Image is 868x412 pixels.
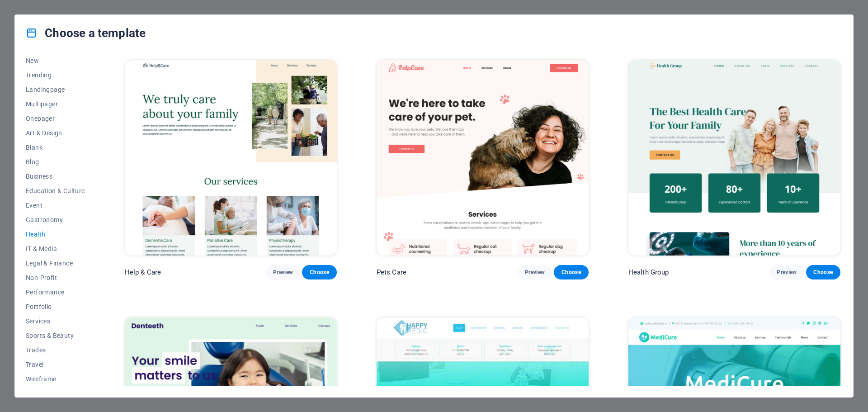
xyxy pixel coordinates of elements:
button: Art & Design [26,126,85,140]
button: Event [26,198,85,213]
button: IT & Media [26,242,85,256]
span: Multipager [26,100,85,108]
p: Pets Care [377,268,406,277]
span: IT & Media [26,245,85,252]
button: Choose [302,265,336,279]
p: Help & Care [125,268,161,277]
button: Legal & Finance [26,256,85,270]
button: Health [26,227,85,242]
img: Help & Care [125,60,337,256]
button: Non-Profit [26,270,85,285]
span: Preview [777,269,797,276]
span: Sports & Beauty [26,332,85,339]
span: Non-Profit [26,274,85,281]
span: Legal & Finance [26,260,85,267]
span: Business [26,173,85,180]
button: Travel [26,357,85,372]
button: Trending [26,68,85,82]
span: New [26,57,85,64]
span: Blog [26,158,85,166]
span: Gastronomy [26,216,85,223]
span: Choose [561,269,581,276]
button: Services [26,314,85,328]
button: Performance [26,285,85,299]
span: Landingpage [26,86,85,93]
span: Education & Culture [26,187,85,194]
span: Trending [26,71,85,79]
button: Preview [266,265,300,279]
button: Wireframe [26,372,85,386]
span: Trades [26,346,85,354]
span: Art & Design [26,129,85,137]
button: Onepager [26,111,85,126]
p: Health Group [628,268,669,277]
button: Blank [26,140,85,155]
button: Sports & Beauty [26,328,85,343]
button: Preview [769,265,804,279]
span: Choose [309,269,329,276]
span: Event [26,202,85,209]
span: Preview [273,269,293,276]
img: Pets Care [377,60,589,256]
span: Services [26,317,85,325]
span: Preview [525,269,545,276]
span: Health [26,231,85,238]
button: Landingpage [26,82,85,97]
button: Gastronomy [26,213,85,227]
button: Trades [26,343,85,357]
span: Travel [26,361,85,368]
button: Multipager [26,97,85,111]
h4: Choose a template [26,26,146,40]
span: Blank [26,144,85,151]
span: Performance [26,289,85,296]
img: Health Group [628,60,840,256]
button: Portfolio [26,299,85,314]
button: New [26,53,85,68]
span: Onepager [26,115,85,122]
button: Choose [554,265,588,279]
button: Education & Culture [26,184,85,198]
button: Choose [806,265,840,279]
button: Business [26,169,85,184]
span: Choose [813,269,833,276]
button: Blog [26,155,85,169]
span: Wireframe [26,375,85,383]
span: Portfolio [26,303,85,310]
button: Preview [518,265,552,279]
